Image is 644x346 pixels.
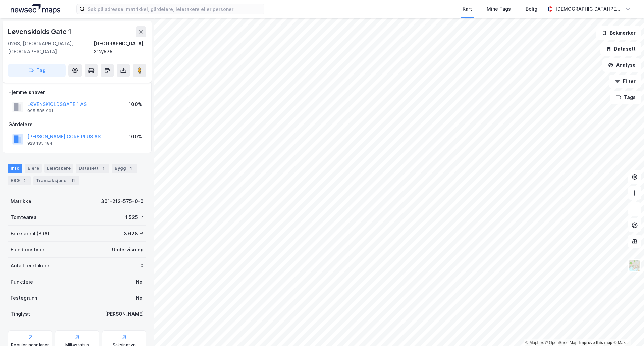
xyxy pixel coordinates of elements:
[487,5,511,13] div: Mine Tags
[11,294,37,302] div: Festegrunn
[11,262,49,270] div: Antall leietakere
[8,120,146,129] div: Gårdeiere
[105,310,144,318] div: [PERSON_NAME]
[8,88,146,96] div: Hjemmelshaver
[8,26,73,37] div: Løvenskiolds Gate 1
[525,340,544,345] a: Mapbox
[21,177,28,184] div: 2
[8,40,94,56] div: 0263, [GEOGRAPHIC_DATA], [GEOGRAPHIC_DATA]
[545,340,578,345] a: OpenStreetMap
[94,40,146,56] div: [GEOGRAPHIC_DATA], 212/575
[76,164,109,173] div: Datasett
[124,230,144,238] div: 3 628 ㎡
[25,164,42,173] div: Eiere
[27,108,53,114] div: 995 585 901
[11,278,33,286] div: Punktleie
[628,259,641,272] img: Z
[610,91,641,104] button: Tags
[44,164,73,173] div: Leietakere
[555,5,623,13] div: [DEMOGRAPHIC_DATA][PERSON_NAME]
[11,197,33,205] div: Matrikkel
[610,314,644,346] iframe: Chat Widget
[11,246,44,254] div: Eiendomstype
[11,213,38,221] div: Tomteareal
[579,340,612,345] a: Improve this map
[101,197,144,205] div: 301-212-575-0-0
[112,246,144,254] div: Undervisning
[463,5,472,13] div: Kart
[11,310,30,318] div: Tinglyst
[136,278,144,286] div: Nei
[127,165,134,172] div: 1
[33,176,79,185] div: Transaksjoner
[125,213,144,221] div: 1 525 ㎡
[8,64,66,77] button: Tag
[129,100,142,108] div: 100%
[8,164,22,173] div: Info
[610,314,644,346] div: Kontrollprogram for chat
[112,164,137,173] div: Bygg
[100,165,107,172] div: 1
[129,133,142,141] div: 100%
[85,4,264,14] input: Søk på adresse, matrikkel, gårdeiere, leietakere eller personer
[70,177,76,184] div: 11
[526,5,537,13] div: Bolig
[11,230,49,238] div: Bruksareal (BRA)
[609,75,641,88] button: Filter
[600,42,641,56] button: Datasett
[136,294,144,302] div: Nei
[140,262,144,270] div: 0
[27,141,53,146] div: 928 185 184
[8,176,31,185] div: ESG
[596,26,641,40] button: Bokmerker
[11,4,60,14] img: logo.a4113a55bc3d86da70a041830d287a7e.svg
[602,58,641,72] button: Analyse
